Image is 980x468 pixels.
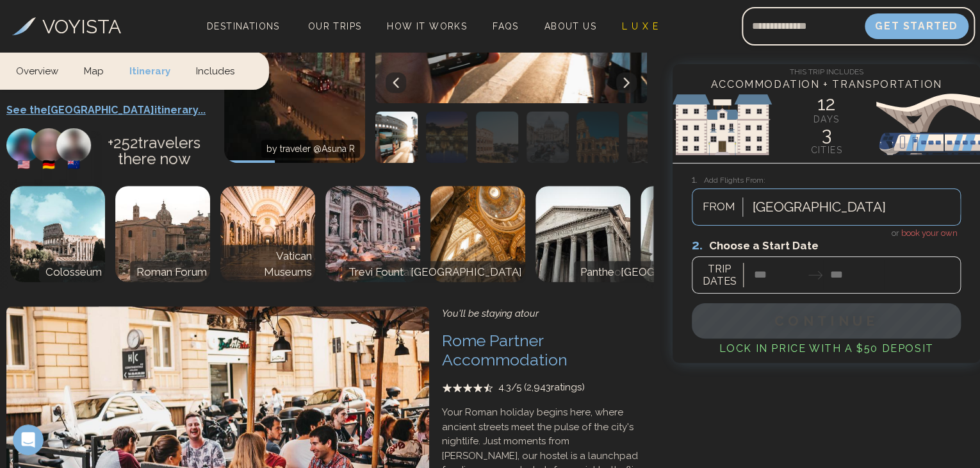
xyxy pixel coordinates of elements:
span: Continue [774,313,878,329]
img: Colosseum [10,186,105,282]
h4: or [692,226,961,240]
h3: VOYISTA [42,12,121,41]
h2: + 252 travelers there now [91,128,211,180]
div: by traveler @ Asuna R [261,140,360,158]
h4: This Trip Includes [673,64,980,77]
span: book your own [901,228,958,238]
a: Map [71,51,117,89]
button: Get Started [865,13,968,39]
span: How It Works [387,21,467,31]
h3: Add Flights From: [692,172,961,187]
img: Accommodation photo [426,112,468,163]
img: Vatican Museums [220,186,315,282]
a: FAQs [487,17,524,35]
a: VOYISTA [12,12,121,41]
p: [GEOGRAPHIC_DATA] [617,264,732,281]
img: Piazza Navona [641,186,735,282]
span: L U X E [622,21,658,31]
span: FROM [696,199,742,215]
img: Accommodation photo [627,112,669,163]
img: Voyista Logo [12,17,36,35]
img: Accommodation photo [527,112,569,163]
img: Trevi Fountain [325,186,420,282]
img: European Sights [673,86,980,163]
span: About Us [544,21,596,31]
p: [GEOGRAPHIC_DATA] [407,264,522,281]
img: Accommodation photo [576,112,619,163]
p: Vatican Museums [224,248,312,281]
span: 1. [692,174,704,185]
iframe: Intercom live chat [13,424,44,455]
h3: Rome Partner Accommodation [442,331,647,369]
a: Includes [183,51,247,89]
h4: Accommodation + Transportation [673,77,980,92]
h1: 🇺🇸 [6,157,41,172]
p: Colosseum [42,264,102,281]
img: Traveler Profile Picture [6,128,41,163]
div: You'll be staying at our [442,306,647,321]
img: Pantheon [535,186,630,282]
p: Trevi Fountain [345,264,417,281]
span: 4.3 /5 ( 2,943 ratings) [498,380,585,395]
img: Traveler Profile Picture [31,128,66,163]
button: Continue [692,303,961,338]
a: About Us [539,17,601,35]
p: Pantheon [577,264,627,281]
img: Roman Forum [115,186,210,282]
h1: 🇳🇿 [56,157,91,172]
h1: 🇩🇪 [31,157,66,172]
a: Itinerary [117,51,183,89]
img: Accommodation photo [375,112,418,163]
a: How It Works [382,17,472,35]
img: Traveler Profile Picture [56,128,91,163]
input: Email address [742,11,865,42]
a: L U X E [617,17,664,35]
p: See the [GEOGRAPHIC_DATA] itinerary... [6,103,211,118]
span: Destinations [202,16,285,54]
img: Accommodation photo [476,112,518,163]
h4: Lock in Price with a $50 deposit [692,341,961,356]
a: Our Trips [303,17,367,35]
img: St. Peter’s Basilica [430,186,525,282]
span: FAQs [493,21,519,31]
p: Roman Forum [133,264,207,281]
a: Overview [16,51,71,89]
span: Our Trips [308,21,362,31]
